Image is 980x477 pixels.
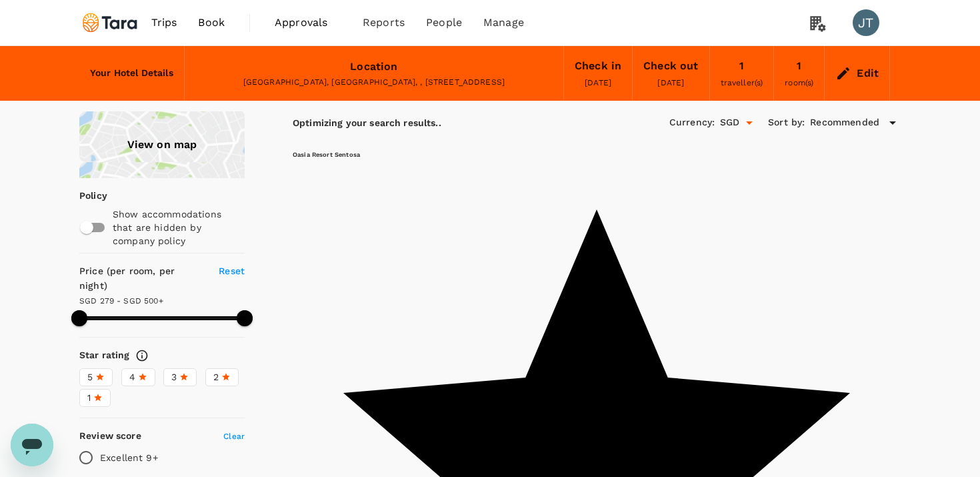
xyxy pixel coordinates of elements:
span: room(s) [785,78,813,87]
span: [DATE] [657,78,684,87]
p: Excellent 9+ [100,451,158,464]
button: Open [740,113,759,132]
div: Check out [643,57,698,75]
p: Optimizing your search results.. [293,116,441,129]
span: Trips [151,15,177,31]
span: Reset [219,266,245,276]
div: Edit [857,64,879,83]
div: JT [853,9,879,36]
span: Recommended [810,115,879,130]
span: Manage [483,15,524,31]
iframe: Button to launch messaging window [11,424,53,466]
span: SGD 279 - SGD 500+ [79,296,163,306]
span: [DATE] [585,78,611,87]
svg: Star ratings are awarded to properties to represent the quality of services, facilities, and amen... [135,349,149,362]
span: traveller(s) [721,78,763,87]
div: 1 [797,57,801,75]
span: Clear [223,432,245,441]
p: Show accommodations that are hidden by company policy [113,207,243,248]
img: Tara Climate Ltd [79,8,141,37]
span: Approvals [275,15,341,31]
div: 1 [739,57,744,75]
h6: Star rating [79,348,130,363]
span: People [426,15,462,31]
div: Location [350,57,397,76]
a: View on map [79,111,245,178]
span: 4 [129,370,135,384]
p: Policy [79,189,88,202]
div: Check in [575,57,621,75]
h6: Oasia Resort Sentosa [293,150,901,159]
span: 2 [213,370,219,384]
span: Reports [363,15,405,31]
h6: Currency : [669,115,715,130]
span: 1 [87,391,91,405]
span: 5 [87,370,93,384]
h6: Your Hotel Details [90,66,173,81]
h6: Price (per room, per night) [79,264,203,294]
h6: Review score [79,429,141,444]
span: Book [198,15,225,31]
div: [GEOGRAPHIC_DATA], [GEOGRAPHIC_DATA], , [STREET_ADDRESS] [195,76,553,89]
h6: Sort by : [768,115,805,130]
span: 3 [171,370,177,384]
